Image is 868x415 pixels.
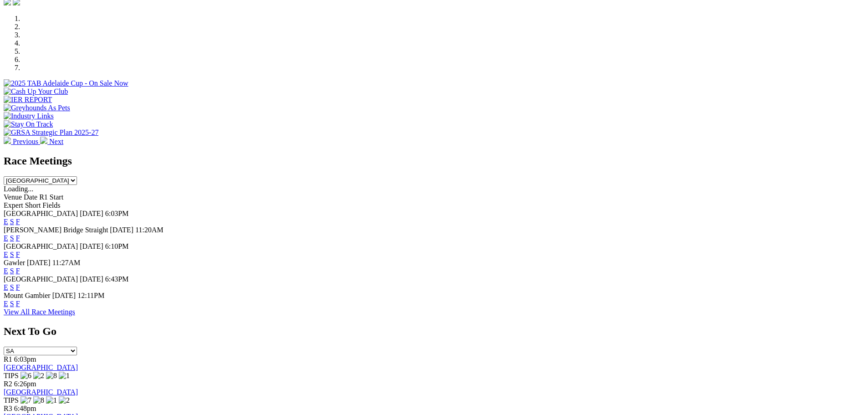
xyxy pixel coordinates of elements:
[4,372,19,379] span: TIPS
[4,79,128,87] img: 2025 TAB Adelaide Cup - On Sale Now
[46,396,57,405] img: 1
[4,283,8,291] a: E
[27,259,51,266] span: [DATE]
[10,267,14,275] a: S
[16,300,20,307] a: F
[21,396,31,405] img: 7
[80,242,103,250] span: [DATE]
[4,234,8,242] a: E
[16,251,20,258] a: F
[14,380,36,388] span: 6:26pm
[80,210,103,217] span: [DATE]
[33,396,44,405] img: 8
[14,355,36,363] span: 6:03pm
[14,405,36,412] span: 6:48pm
[4,275,78,283] span: [GEOGRAPHIC_DATA]
[80,275,103,283] span: [DATE]
[4,137,11,144] img: chevron-left-pager-white.svg
[4,355,12,363] span: R1
[4,405,12,412] span: R3
[24,193,37,201] span: Date
[4,87,68,96] img: Cash Up Your Club
[4,193,22,201] span: Venue
[110,226,134,234] span: [DATE]
[16,267,20,275] a: F
[4,218,8,225] a: E
[42,201,60,209] span: Fields
[4,185,33,193] span: Loading...
[4,226,108,234] span: [PERSON_NAME] Bridge Straight
[4,210,78,217] span: [GEOGRAPHIC_DATA]
[10,218,14,225] a: S
[105,210,129,217] span: 6:03PM
[105,242,129,250] span: 6:10PM
[4,388,78,396] a: [GEOGRAPHIC_DATA]
[46,372,57,380] img: 8
[4,104,70,112] img: Greyhounds As Pets
[4,201,23,209] span: Expert
[4,308,75,316] a: View All Race Meetings
[105,275,129,283] span: 6:43PM
[40,137,47,144] img: chevron-right-pager-white.svg
[21,372,31,380] img: 6
[4,242,78,250] span: [GEOGRAPHIC_DATA]
[4,138,40,145] a: Previous
[10,251,14,258] a: S
[16,234,20,242] a: F
[77,292,104,299] span: 12:11PM
[16,218,20,225] a: F
[39,193,63,201] span: R1 Start
[4,300,8,307] a: E
[25,201,41,209] span: Short
[40,138,63,145] a: Next
[52,292,76,299] span: [DATE]
[10,300,14,307] a: S
[4,364,78,371] a: [GEOGRAPHIC_DATA]
[4,128,98,137] img: GRSA Strategic Plan 2025-27
[4,259,25,266] span: Gawler
[10,283,14,291] a: S
[4,267,8,275] a: E
[4,396,19,404] span: TIPS
[4,251,8,258] a: E
[59,396,70,405] img: 2
[33,372,44,380] img: 2
[16,283,20,291] a: F
[4,325,864,338] h2: Next To Go
[4,96,52,104] img: IER REPORT
[52,259,81,266] span: 11:27AM
[4,112,54,120] img: Industry Links
[10,234,14,242] a: S
[4,292,51,299] span: Mount Gambier
[135,226,164,234] span: 11:20AM
[59,372,70,380] img: 1
[13,138,38,145] span: Previous
[4,380,12,388] span: R2
[4,120,53,128] img: Stay On Track
[49,138,63,145] span: Next
[4,155,864,167] h2: Race Meetings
